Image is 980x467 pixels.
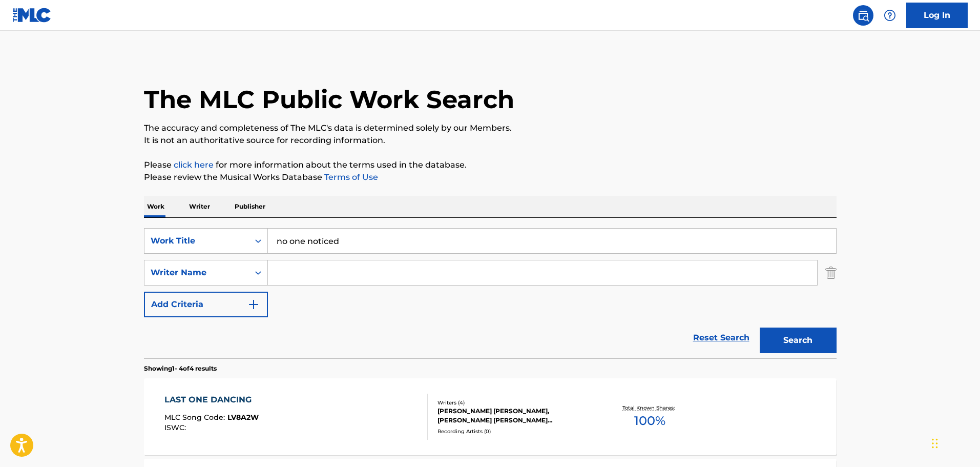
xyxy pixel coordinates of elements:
[853,5,873,26] a: Public Search
[247,298,260,311] img: 9d2ae6d4665cec9f34b9.svg
[437,407,592,425] div: [PERSON_NAME] [PERSON_NAME], [PERSON_NAME] [PERSON_NAME] [PERSON_NAME], [PERSON_NAME]
[151,235,243,247] div: Work Title
[164,394,259,406] div: LAST ONE DANCING
[164,413,227,422] span: MLC Song Code :
[232,196,268,217] p: Publisher
[634,412,665,430] span: 100 %
[144,292,268,317] button: Add Criteria
[884,9,896,22] img: help
[12,8,52,23] img: MLC Logo
[174,160,214,170] a: click here
[144,159,837,171] p: Please for more information about the terms used in the database.
[906,3,968,28] a: Log In
[144,378,837,455] a: LAST ONE DANCINGMLC Song Code:LV8A2WISWC:Writers (4)[PERSON_NAME] [PERSON_NAME], [PERSON_NAME] [P...
[857,9,869,22] img: search
[144,364,217,373] p: Showing 1 - 4 of 4 results
[760,328,837,353] button: Search
[825,260,837,286] img: Delete Criterion
[144,228,837,358] form: Search Form
[437,428,592,435] div: Recording Artists ( 0 )
[929,418,980,467] iframe: Chat Widget
[164,423,189,432] span: ISWC :
[144,171,837,184] p: Please review the Musical Works Database
[227,413,259,422] span: LV8A2W
[144,84,514,115] h1: The MLC Public Work Search
[622,404,677,412] p: Total Known Shares:
[932,428,938,459] div: Drag
[437,399,592,407] div: Writers ( 4 )
[144,134,837,147] p: It is not an authoritative source for recording information.
[144,196,168,217] p: Work
[144,122,837,134] p: The accuracy and completeness of The MLC's data is determined solely by our Members.
[322,172,378,182] a: Terms of Use
[880,5,900,26] div: Help
[186,196,213,217] p: Writer
[151,267,243,279] div: Writer Name
[688,327,755,349] a: Reset Search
